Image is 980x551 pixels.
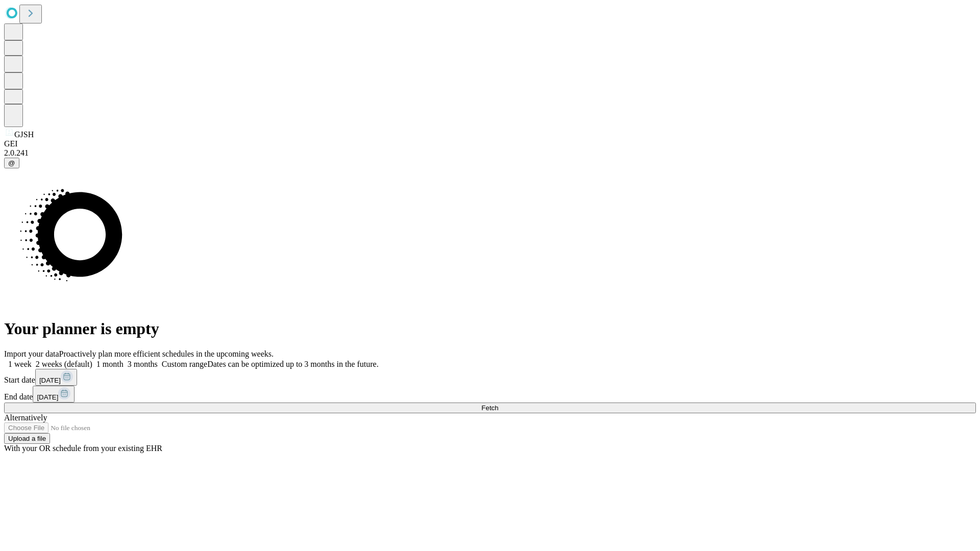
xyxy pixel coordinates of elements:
button: [DATE] [33,386,75,403]
span: GJSH [14,130,34,139]
span: @ [8,159,15,167]
span: Dates can be optimized up to 3 months in the future. [207,360,378,368]
div: Start date [4,369,976,386]
h1: Your planner is empty [4,319,976,338]
span: [DATE] [37,393,58,401]
span: Import your data [4,349,59,358]
span: 3 months [128,360,158,368]
div: End date [4,386,976,403]
button: [DATE] [35,369,77,386]
button: Fetch [4,403,976,413]
span: Proactively plan more efficient schedules in the upcoming weeks. [59,349,274,358]
div: GEI [4,139,976,148]
button: Upload a file [4,433,50,444]
span: 1 month [96,360,124,368]
span: 2 weeks (default) [36,360,92,368]
div: 2.0.241 [4,148,976,158]
span: 1 week [8,360,32,368]
button: @ [4,158,19,168]
span: Fetch [481,404,498,412]
span: [DATE] [39,377,61,384]
span: With your OR schedule from your existing EHR [4,444,162,453]
span: Custom range [162,360,207,368]
span: Alternatively [4,413,47,422]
